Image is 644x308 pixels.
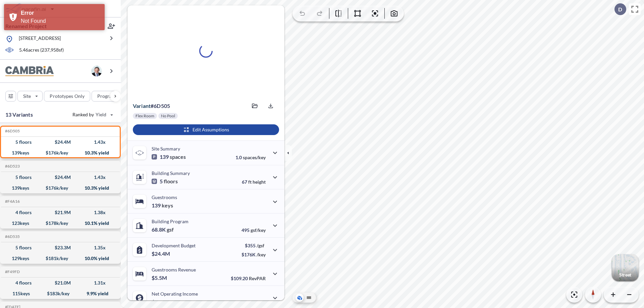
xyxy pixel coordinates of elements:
p: Guestrooms Revenue [152,267,196,272]
span: spaces/key [243,155,266,160]
p: Net Operating Income [152,291,198,297]
p: # 6d505 [133,103,170,109]
h5: Click to copy the code [4,269,20,274]
p: Development Budget [152,243,196,248]
span: ft [248,179,252,185]
p: Prototypes Only [50,93,85,100]
p: $5.5M [152,274,168,281]
p: Street [619,272,631,278]
p: 45.0% [237,300,266,305]
span: margin [251,300,266,305]
p: 139 [152,202,173,209]
p: $24.4M [152,250,171,257]
p: Site Summary [152,146,180,151]
button: Prototypes Only [44,91,90,102]
span: floors [164,178,178,185]
p: Flex Room [136,113,154,119]
span: /key [257,252,266,257]
p: 139 [152,153,186,160]
span: height [253,179,266,185]
p: [STREET_ADDRESS] [19,35,61,43]
p: Building Program [152,219,189,224]
p: 68.8K [152,226,174,233]
div: Error [21,9,100,17]
p: Building Summary [152,170,190,176]
p: $2.5M [152,299,168,305]
div: Not Found [21,17,100,25]
p: 495 [241,227,266,233]
span: RevPAR [249,275,266,281]
button: Site [17,91,43,102]
span: gsf/key [251,227,266,233]
p: Guestrooms [152,194,177,200]
h5: Click to copy the code [4,234,20,239]
button: Aerial View [296,294,304,302]
p: No Pool [161,113,175,119]
p: 67 [242,179,266,185]
p: 1.0 [235,155,266,160]
button: Switcher ImageStreet [612,254,639,281]
button: Site Plan [305,294,313,302]
p: $109.20 [231,275,266,281]
p: 5 [152,178,178,185]
button: Ranked by Yield [67,109,117,120]
span: Variant [133,103,151,109]
span: keys [162,202,173,209]
img: user logo [91,66,102,76]
h5: Click to copy the code [4,199,20,204]
p: Edit Assumptions [193,126,229,133]
p: 5.46 acres ( 237,958 sf) [19,47,64,54]
span: spaces [170,153,186,160]
p: Site [23,93,31,100]
p: $176K [241,252,266,257]
span: Yield [96,111,107,118]
h5: Click to copy the code [4,164,20,169]
p: $355 [241,243,266,248]
span: /gsf [257,243,264,248]
p: Program [97,93,116,100]
p: D [618,6,622,12]
img: BrandImage [5,66,54,76]
span: gsf [167,226,174,233]
h5: Click to copy the code [4,129,20,133]
button: Edit Assumptions [133,124,279,135]
p: 13 Variants [5,111,33,119]
button: Program [92,91,128,102]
